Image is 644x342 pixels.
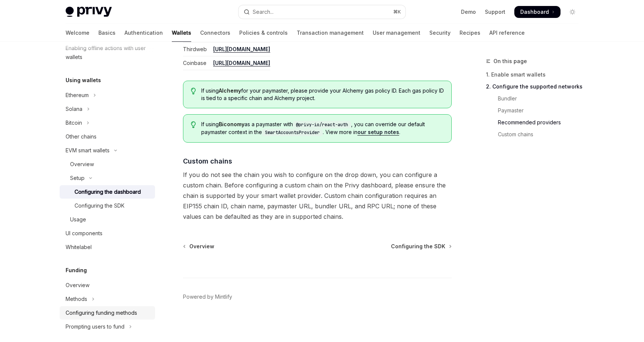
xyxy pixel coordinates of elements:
a: API reference [489,24,525,42]
img: light logo [66,7,112,17]
a: Configuring the dashboard [60,185,155,199]
a: Powered by Mintlify [183,293,232,301]
div: UI components [66,229,102,238]
code: @privy-io/react-auth [293,121,351,128]
strong: Biconomy [219,121,244,127]
a: Dashboard [514,6,561,18]
strong: Alchemy [219,87,241,94]
button: Toggle Ethereum section [60,88,155,102]
a: Wallets [172,24,191,42]
svg: Tip [191,88,196,94]
a: [URL][DOMAIN_NAME] [213,60,270,66]
h5: Funding [66,266,87,275]
a: Overview [60,279,155,292]
div: Ethereum [66,91,89,100]
div: Configuring the SDK [75,201,124,210]
div: Solana [66,105,82,114]
td: Coinbase [183,56,210,70]
a: Configuring the SDK [60,199,155,212]
a: Welcome [66,24,89,42]
a: Configuring funding methods [60,306,155,320]
span: If using as a paymaster with , you can override our default paymaster context in the . View more ... [201,121,444,136]
a: Paymaster [486,105,584,116]
a: Usage [60,213,155,226]
td: Thirdweb [183,43,210,56]
svg: Tip [191,121,196,128]
a: 2. Configure the supported networks [486,81,584,93]
a: Authentication [124,24,163,42]
span: Dashboard [520,8,549,16]
span: On this page [493,57,527,66]
div: Usage [70,215,86,224]
div: Whitelabel [66,243,92,252]
span: ⌘ K [393,9,401,15]
span: Custom chains [183,156,232,166]
a: User management [373,24,420,42]
button: Open search [239,5,405,19]
button: Toggle Setup section [60,171,155,185]
div: Setup [70,174,85,183]
div: EVM smart wallets [66,146,110,155]
div: Configuring funding methods [66,308,137,317]
button: Toggle Bitcoin section [60,116,155,130]
a: Overview [184,243,214,250]
div: Configuring the dashboard [75,187,141,196]
span: If you do not see the chain you wish to configure on the drop down, you can configure a custom ch... [183,170,452,222]
a: 1. Enable smart wallets [486,69,584,81]
button: Toggle Methods section [60,292,155,306]
a: Support [485,8,505,16]
code: SmartAccountsProvider [262,129,323,136]
span: If using for your paymaster, please provide your Alchemy gas policy ID. Each gas policy ID is tie... [201,87,444,102]
a: Transaction management [297,24,364,42]
a: Custom chains [486,128,584,140]
span: Configuring the SDK [391,243,445,250]
div: Prompting users to fund [66,322,124,331]
a: Overview [60,158,155,171]
a: UI components [60,227,155,240]
h5: Using wallets [66,76,101,85]
span: Overview [189,243,214,250]
div: Overview [66,281,89,290]
a: Recommended providers [486,116,584,128]
a: our setup notes [357,129,399,136]
a: Demo [461,8,476,16]
a: Connectors [200,24,230,42]
a: Security [429,24,451,42]
button: Toggle EVM smart wallets section [60,144,155,157]
a: Basics [98,24,116,42]
div: Methods [66,295,87,304]
div: Bitcoin [66,118,82,127]
button: Toggle Prompting users to fund section [60,320,155,333]
a: Other chains [60,130,155,143]
button: Toggle Solana section [60,102,155,116]
a: Recipes [460,24,480,42]
button: Toggle dark mode [566,6,578,18]
a: Bundler [486,93,584,105]
a: [URL][DOMAIN_NAME] [213,46,270,53]
a: Policies & controls [239,24,288,42]
div: Search... [253,7,274,16]
a: Configuring the SDK [391,243,451,250]
div: Overview [70,160,94,169]
a: Whitelabel [60,240,155,254]
div: Other chains [66,132,97,141]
